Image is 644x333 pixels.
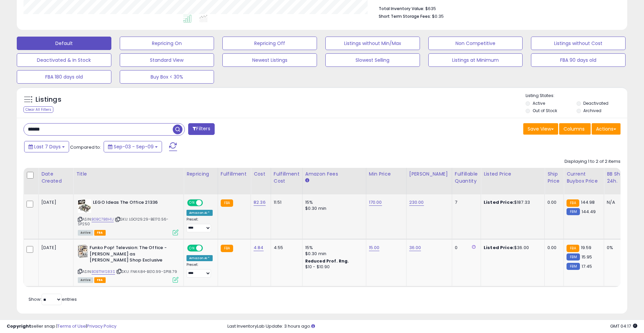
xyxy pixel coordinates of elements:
[188,123,214,135] button: Filters
[93,199,174,207] b: LEGO Ideas The Office 21336
[29,296,77,302] span: Show: entries
[610,323,637,329] span: 2025-09-17 04:17 GMT
[484,171,542,178] div: Listed Price
[186,255,213,261] div: Amazon AI *
[222,53,317,67] button: Newest Listings
[607,245,629,251] div: 0%
[274,199,297,205] div: 11.51
[523,123,558,135] button: Save View
[186,263,213,278] div: Preset:
[567,245,579,252] small: FBA
[186,217,213,232] div: Preset:
[428,53,523,67] button: Listings at Minimum
[607,199,629,205] div: N/A
[484,244,514,251] b: Listed Price:
[7,323,116,330] div: seller snap | |
[305,199,361,205] div: 15%
[41,199,68,205] div: [DATE]
[94,277,106,283] span: FBA
[87,323,116,329] a: Privacy Policy
[78,199,178,235] div: ASIN:
[305,205,361,211] div: $0.30 min
[120,70,214,84] button: Buy Box < 30%
[305,245,361,251] div: 15%
[104,141,162,152] button: Sep-03 - Sep-09
[92,269,115,275] a: B0BT1WS83S
[379,13,431,19] b: Short Term Storage Fees:
[36,95,61,104] h5: Listings
[78,245,178,282] div: ASIN:
[582,263,592,270] span: 17.45
[432,13,444,19] span: $0.35
[114,143,154,150] span: Sep-03 - Sep-09
[325,37,420,50] button: Listings without Min/Max
[120,37,214,50] button: Repricing On
[547,199,558,205] div: 0.00
[455,199,476,205] div: 7
[78,217,168,227] span: | SKU: LGO129.29-BE170.56-SP250
[428,37,523,50] button: Non Competitive
[188,245,196,251] span: ON
[17,37,111,50] button: Default
[559,123,591,135] button: Columns
[583,100,608,106] label: Deactivated
[526,93,627,99] p: Listing States:
[186,210,213,216] div: Amazon AI *
[409,199,424,206] a: 230.00
[202,200,213,206] span: OFF
[254,171,268,178] div: Cost
[582,208,596,215] span: 144.49
[78,230,93,236] span: All listings currently available for purchase on Amazon
[78,277,93,283] span: All listings currently available for purchase on Amazon
[533,100,545,106] label: Active
[565,158,621,165] div: Displaying 1 to 2 of 2 items
[305,251,361,257] div: $0.30 min
[567,263,580,270] small: FBM
[78,245,88,258] img: 519XrzOBZDL._SL40_.jpg
[484,245,539,251] div: $36.00
[547,245,558,251] div: 0.00
[581,244,592,251] span: 19.59
[70,144,101,150] span: Compared to:
[369,171,404,178] div: Min Price
[484,199,514,205] b: Listed Price:
[221,171,248,178] div: Fulfillment
[379,6,424,11] b: Total Inventory Value:
[369,244,380,251] a: 15.00
[274,171,300,185] div: Fulfillment Cost
[484,199,539,205] div: $187.33
[78,199,91,213] img: 51dz91YmCOL._SL40_.jpg
[592,123,621,135] button: Actions
[41,171,70,185] div: Date Created
[305,178,309,184] small: Amazon Fees.
[581,199,595,205] span: 144.98
[531,37,626,50] button: Listings without Cost
[57,323,86,329] a: Terms of Use
[222,37,317,50] button: Repricing Off
[607,171,631,185] div: BB Share 24h.
[567,199,579,207] small: FBA
[369,199,382,206] a: 170.00
[41,245,68,251] div: [DATE]
[17,53,111,67] button: Deactivated & In Stock
[531,53,626,67] button: FBA 90 days old
[227,323,637,330] div: Last InventoryLab Update: 3 hours ago.
[455,245,476,251] div: 0
[120,53,214,67] button: Standard View
[533,108,557,113] label: Out of Stock
[116,269,177,274] span: | SKU: FNK4.84-BE10.99-SP18.79
[409,244,421,251] a: 36.00
[305,258,349,264] b: Reduced Prof. Rng.
[92,217,114,222] a: B0BC7B8H1J
[76,171,181,178] div: Title
[23,106,53,113] div: Clear All Filters
[24,141,69,152] button: Last 7 Days
[221,199,233,207] small: FBA
[186,171,215,178] div: Repricing
[563,126,585,132] span: Columns
[583,108,601,113] label: Archived
[254,244,264,251] a: 4.84
[17,70,111,84] button: FBA 180 days old
[567,253,580,260] small: FBM
[567,208,580,215] small: FBM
